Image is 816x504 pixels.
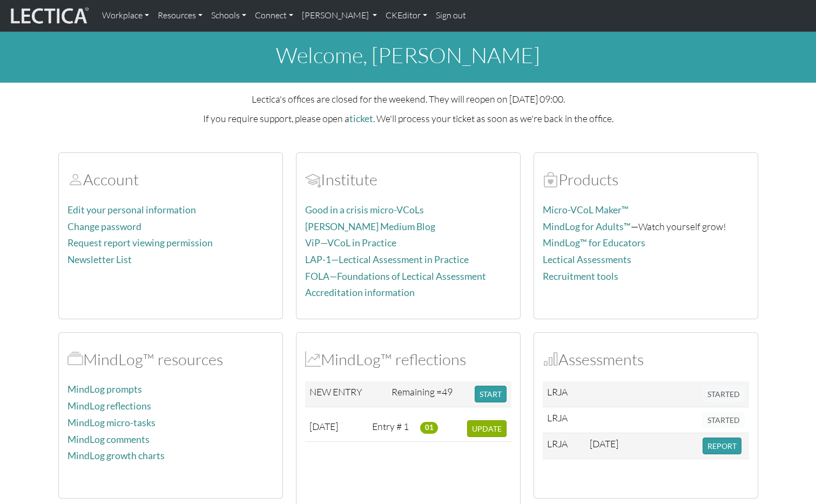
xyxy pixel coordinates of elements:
[153,4,207,27] a: Resources
[68,170,274,189] h2: Account
[543,221,631,232] a: MindLog for Adults™
[58,111,758,126] p: If you require support, please open a . We'll process your ticket as soon as we're back in the of...
[387,381,470,407] td: Remaining =
[543,219,749,234] p: —Watch yourself grow!
[431,4,470,27] a: Sign out
[68,221,141,232] a: Change password
[309,420,338,432] span: [DATE]
[420,422,438,434] span: 01
[590,438,618,449] span: [DATE]
[68,400,151,412] a: MindLog reflections
[68,350,83,369] span: MindLog™ resources
[68,450,165,461] a: MindLog growth charts
[305,287,415,298] a: Accreditation information
[298,4,381,27] a: [PERSON_NAME]
[543,350,749,369] h2: Assessments
[703,438,741,454] button: REPORT
[98,4,153,27] a: Workplace
[543,254,631,265] a: Lectical Assessments
[68,350,274,369] h2: MindLog™ resources
[68,254,132,265] a: Newsletter List
[58,91,758,106] p: Lectica's offices are closed for the weekend. They will reopen on [DATE] 09:00.
[305,350,511,369] h2: MindLog™ reflections
[68,237,213,248] a: Request report viewing permission
[68,204,196,216] a: Edit your personal information
[68,384,142,395] a: MindLog prompts
[305,170,511,189] h2: Institute
[467,420,507,437] button: UPDATE
[543,407,585,433] td: LRJA
[349,113,373,124] a: ticket
[305,204,424,216] a: Good in a crisis micro-VCoLs
[305,381,388,407] td: NEW ENTRY
[442,386,453,398] span: 49
[68,170,83,189] span: Account
[207,4,251,27] a: Schools
[475,386,507,402] button: START
[305,221,435,232] a: [PERSON_NAME] Medium Blog
[305,254,469,265] a: LAP-1—Lectical Assessment in Practice
[543,381,585,407] td: LRJA
[8,5,89,26] img: lecticalive
[543,271,618,282] a: Recruitment tools
[305,237,396,248] a: ViP—VCoL in Practice
[543,170,558,189] span: Products
[305,170,321,189] span: Account
[543,237,645,248] a: MindLog™ for Educators
[543,433,585,459] td: LRJA
[68,434,150,445] a: MindLog comments
[543,350,558,369] span: Assessments
[305,271,486,282] a: FOLA—Foundations of Lectical Assessment
[305,350,321,369] span: MindLog
[68,417,156,428] a: MindLog micro-tasks
[381,4,431,27] a: CKEditor
[543,204,629,216] a: Micro-VCoL Maker™
[251,4,298,27] a: Connect
[472,424,502,433] span: UPDATE
[368,416,416,442] td: Entry # 1
[543,170,749,189] h2: Products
